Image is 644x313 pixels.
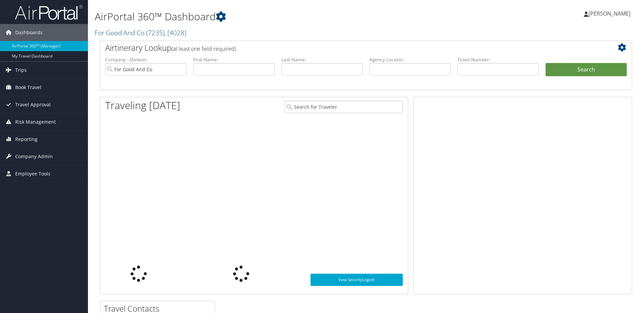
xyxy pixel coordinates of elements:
span: Company Admin [15,148,53,165]
span: Dashboards [15,24,43,41]
span: Reporting [15,131,38,148]
span: , [ 4028 ] [164,28,186,37]
img: airportal-logo.png [15,4,83,20]
span: Risk Management [15,113,56,130]
label: Last Name: [281,56,363,63]
h1: AirPortal 360™ Dashboard [95,9,456,24]
label: Ticket Number: [457,56,538,63]
label: Agency Locator: [369,56,451,63]
input: Search for Traveler [285,101,403,113]
label: Company - Division: [105,56,186,63]
a: [PERSON_NAME] [584,3,637,24]
span: Employee Tools [15,165,50,182]
span: Travel Approval [15,96,51,113]
span: ( 7235 ) [146,28,164,37]
h1: Traveling [DATE] [105,98,180,112]
a: View SecurityLogic® [310,274,403,286]
span: [PERSON_NAME] [589,10,630,17]
span: Trips [15,62,27,79]
button: Search [546,63,627,77]
label: First Name: [193,56,274,63]
a: For Good And Co [95,28,186,37]
h2: Airtinerary Lookup [105,42,582,54]
span: (at least one field required) [171,45,236,53]
span: Book Travel [15,79,41,96]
